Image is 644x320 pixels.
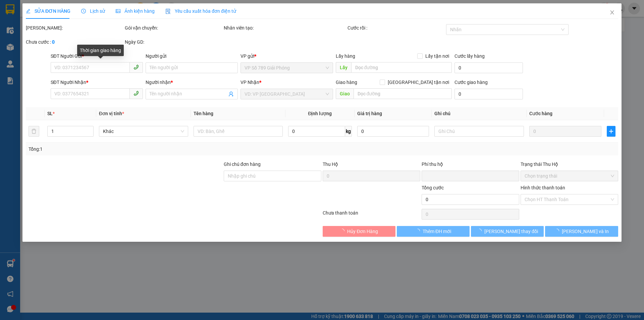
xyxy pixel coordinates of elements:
span: loading [415,229,423,233]
div: SĐT Người Gửi [51,52,143,60]
span: Tên hàng [194,111,213,116]
div: Gói vận chuyển: [125,24,222,32]
span: Thu Hộ [323,162,338,167]
img: icon [165,9,171,14]
span: Ảnh kiện hàng [116,8,155,14]
span: user-add [229,91,234,97]
span: Thêm ĐH mới [423,228,451,235]
div: Cước rồi : [347,24,445,32]
span: VP Nhận [241,80,260,85]
button: delete [29,126,39,137]
button: Hủy Đơn Hàng [323,226,395,237]
label: Hình thức thanh toán [521,185,565,190]
input: Cước giao hàng [454,89,523,99]
span: Lấy hàng [336,53,355,59]
span: edit [26,9,31,13]
div: Nhân viên tạo: [224,24,346,32]
div: Chưa cước : [26,38,123,46]
span: Tổng cước [422,185,444,190]
input: Dọc đường [354,88,452,99]
button: plus [607,126,615,137]
div: Người nhận [146,79,238,86]
label: Ghi chú đơn hàng [224,162,261,167]
span: Định lượng [308,111,332,116]
span: clock-circle [81,9,86,13]
th: Ghi chú [432,107,527,120]
div: Thời gian giao hàng [77,45,124,56]
input: Ghi chú đơn hàng [224,171,321,181]
label: Cước giao hàng [454,80,488,85]
div: Phí thu hộ [422,161,519,171]
span: picture [116,9,120,13]
span: Lấy [336,62,351,73]
span: plus [607,129,615,134]
span: Đơn vị tính [99,111,124,116]
div: Trạng thái Thu Hộ [521,161,618,168]
div: SĐT Người Nhận [51,79,143,86]
input: VD: Bàn, Ghế [194,126,283,137]
span: kg [345,126,352,137]
span: Lấy tận nơi [423,52,452,60]
span: phone [133,64,139,70]
span: close [609,10,615,15]
div: Tổng: 1 [29,145,249,153]
button: [PERSON_NAME] thay đổi [471,226,544,237]
div: Chưa thanh toán [322,209,421,221]
span: phone [133,91,139,96]
div: [PERSON_NAME]: [26,24,123,32]
span: loading [477,229,484,233]
span: Khác [103,126,184,136]
span: SL [47,111,53,116]
span: Yêu cầu xuất hóa đơn điện tử [165,8,236,14]
span: [PERSON_NAME] thay đổi [484,228,538,235]
span: Giao hàng [336,80,357,85]
span: [GEOGRAPHIC_DATA] tận nơi [385,79,452,86]
span: SỬA ĐƠN HÀNG [26,8,70,14]
span: Cước hàng [529,111,552,116]
div: Người gửi [146,52,238,60]
label: Cước lấy hàng [454,53,485,59]
span: Giá trị hàng [357,111,382,116]
span: Lịch sử [81,8,105,14]
button: [PERSON_NAME] và In [545,226,618,237]
input: Dọc đường [351,62,452,73]
span: VP Số 789 Giải Phóng [245,63,329,73]
button: Close [603,3,622,22]
div: VP gửi [241,52,333,60]
span: Hủy Đơn Hàng [347,228,378,235]
div: Ngày GD: [125,38,222,46]
b: 0 [52,39,55,45]
input: Cước lấy hàng [454,62,523,73]
span: loading [554,229,562,233]
span: Chọn trạng thái [525,171,614,181]
input: Ghi Chú [435,126,524,137]
span: [PERSON_NAME] và In [562,228,609,235]
span: Giao [336,88,354,99]
span: loading [340,229,347,233]
input: 0 [529,126,601,137]
button: Thêm ĐH mới [397,226,470,237]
